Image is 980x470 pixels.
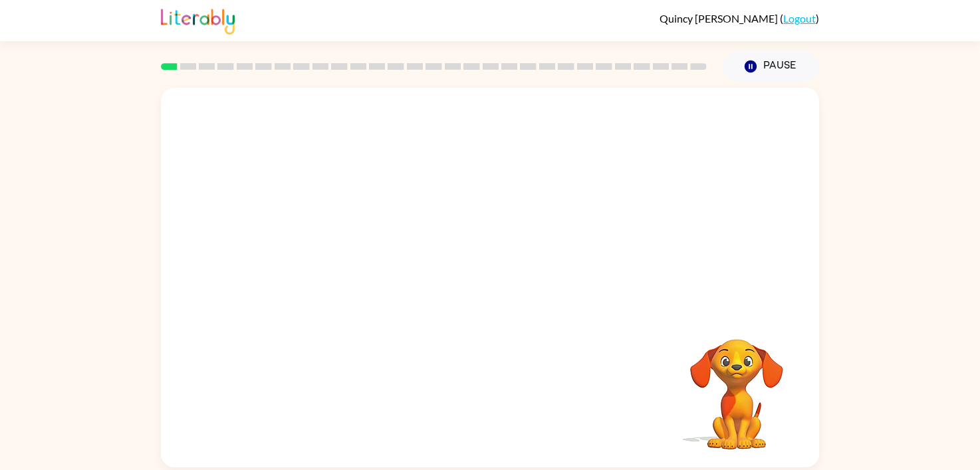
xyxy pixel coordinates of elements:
[161,5,235,35] img: Literably
[723,51,819,82] button: Pause
[783,12,816,25] a: Logout
[660,12,819,25] div: ( )
[660,12,780,25] span: Quincy [PERSON_NAME]
[670,318,803,451] video: Your browser must support playing .mp4 files to use Literably. Please try using another browser.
